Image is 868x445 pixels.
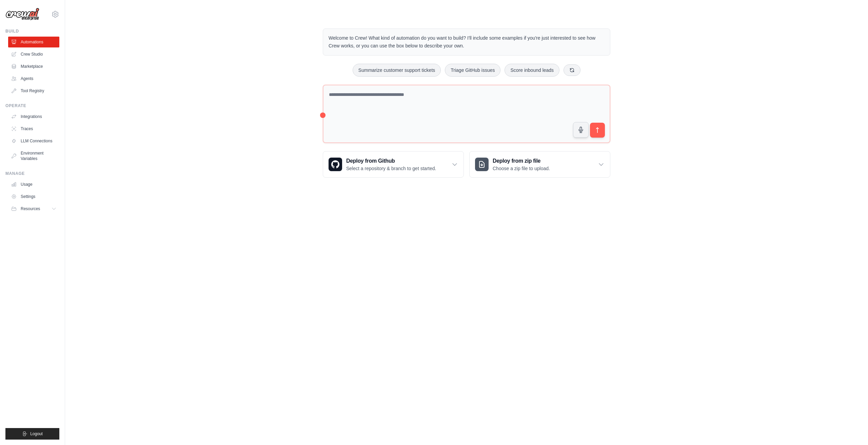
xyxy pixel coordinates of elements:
[5,8,39,21] img: Logo
[8,61,59,72] a: Marketplace
[8,203,59,214] button: Resources
[493,165,550,172] p: Choose a zip file to upload.
[346,157,436,165] h3: Deploy from Github
[5,171,59,176] div: Manage
[8,191,59,202] a: Settings
[8,111,59,122] a: Integrations
[30,431,43,437] span: Logout
[8,148,59,164] a: Environment Variables
[505,64,559,77] button: Score inbound leads
[346,165,436,172] p: Select a repository & branch to get started.
[21,206,40,211] span: Resources
[493,157,550,165] h3: Deploy from zip file
[353,64,441,77] button: Summarize customer support tickets
[5,28,59,34] div: Build
[5,428,59,440] button: Logout
[8,49,59,60] a: Crew Studio
[5,103,59,108] div: Operate
[8,73,59,84] a: Agents
[445,64,500,77] button: Triage GitHub issues
[8,179,59,190] a: Usage
[8,85,59,96] a: Tool Registry
[8,37,59,47] a: Automations
[329,34,605,50] p: Welcome to Crew! What kind of automation do you want to build? I'll include some examples if you'...
[8,136,59,146] a: LLM Connections
[8,123,59,134] a: Traces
